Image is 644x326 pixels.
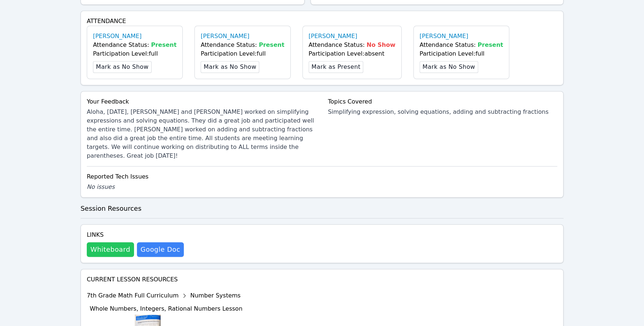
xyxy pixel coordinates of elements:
div: Reported Tech Issues [87,172,557,181]
div: Topics Covered [328,97,558,106]
button: Mark as No Show [93,61,152,73]
div: Attendance Status: [420,41,503,49]
button: Whiteboard [87,242,134,257]
div: Participation Level: full [420,49,503,58]
div: Participation Level: full [201,49,284,58]
h4: Links [87,231,184,239]
div: Your Feedback [87,97,316,106]
a: [PERSON_NAME] [93,32,142,41]
span: Whole Numbers, Integers, Rational Numbers Lesson [90,305,242,312]
a: [PERSON_NAME] [420,32,468,41]
span: Present [259,41,284,48]
a: Google Doc [137,242,184,257]
a: [PERSON_NAME] [309,32,357,41]
span: No issues [87,183,115,190]
div: 7th Grade Math Full Curriculum Number Systems [87,290,248,301]
a: [PERSON_NAME] [201,32,249,41]
div: Attendance Status: [93,41,176,49]
div: Aloha, [DATE], [PERSON_NAME] and [PERSON_NAME] worked on simplifying expressions and solving equa... [87,108,316,160]
button: Mark as No Show [201,61,259,73]
div: Attendance Status: [201,41,284,49]
span: No Show [366,41,395,48]
h4: Current Lesson Resources [87,275,557,284]
span: Present [151,41,176,48]
button: Mark as No Show [420,61,478,73]
span: Present [477,41,503,48]
div: Simplifying expression, solving equations, adding and subtracting fractions [328,108,558,116]
div: Participation Level: absent [309,49,395,58]
button: Mark as Present [309,61,364,73]
h4: Attendance [87,17,557,26]
h3: Session Resources [81,203,563,214]
div: Participation Level: full [93,49,176,58]
div: Attendance Status: [309,41,395,49]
